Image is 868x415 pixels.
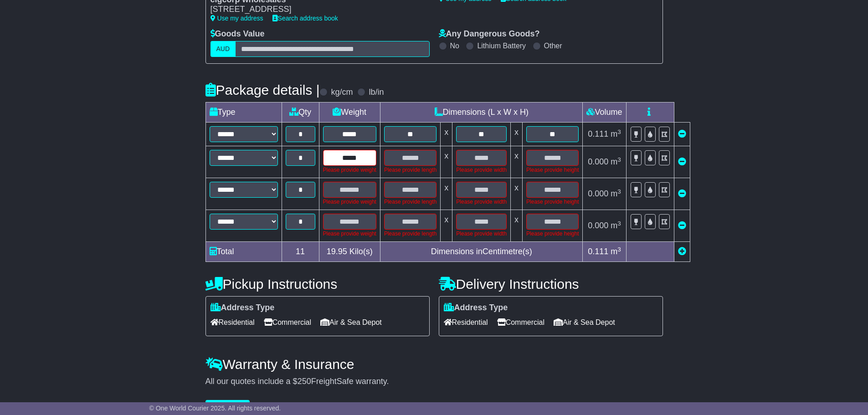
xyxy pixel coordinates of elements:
[511,178,523,210] td: x
[441,123,452,146] td: x
[441,178,452,210] td: x
[511,146,523,178] td: x
[526,166,579,174] div: Please provide height
[323,198,376,206] div: Please provide weight
[323,230,376,238] div: Please provide weight
[588,221,608,230] span: 0.000
[149,405,281,412] span: © One World Courier 2025. All rights reserved.
[211,29,265,39] label: Goods Value
[497,315,544,329] span: Commercial
[298,377,311,386] span: 250
[456,166,507,174] div: Please provide width
[526,230,579,238] div: Please provide height
[544,41,562,50] label: Other
[369,87,384,97] label: lb/in
[511,123,523,146] td: x
[205,102,282,123] td: Type
[617,246,621,253] sup: 3
[617,128,621,135] sup: 3
[444,303,508,313] label: Address Type
[456,198,507,206] div: Please provide width
[211,5,421,15] div: [STREET_ADDRESS]
[441,210,452,242] td: x
[678,157,686,166] a: Remove this item
[211,303,275,313] label: Address Type
[439,29,540,39] label: Any Dangerous Goods?
[205,277,430,292] h4: Pickup Instructions
[384,198,437,206] div: Please provide length
[678,221,686,230] a: Remove this item
[441,146,452,178] td: x
[678,189,686,198] a: Remove this item
[282,242,319,262] td: 11
[477,41,526,50] label: Lithium Battery
[264,315,311,329] span: Commercial
[611,157,621,166] span: m
[211,315,255,329] span: Residential
[384,230,437,238] div: Please provide length
[617,220,621,227] sup: 3
[588,157,608,166] span: 0.000
[444,315,488,329] span: Residential
[384,166,437,174] div: Please provide length
[456,230,507,238] div: Please provide width
[319,102,380,123] td: Weight
[611,221,621,230] span: m
[205,357,663,372] h4: Warranty & Insurance
[554,315,615,329] span: Air & Sea Depot
[583,102,626,123] td: Volume
[282,102,319,123] td: Qty
[588,129,608,138] span: 0.111
[588,189,608,198] span: 0.000
[331,87,353,97] label: kg/cm
[205,242,282,262] td: Total
[327,247,347,256] span: 19.95
[380,102,583,123] td: Dimensions (L x W x H)
[272,15,338,22] a: Search address book
[319,242,380,262] td: Kilo(s)
[380,242,583,262] td: Dimensions in Centimetre(s)
[678,247,686,256] a: Add new item
[678,129,686,138] a: Remove this item
[205,377,663,387] div: All our quotes include a $ FreightSafe warranty.
[617,156,621,163] sup: 3
[439,277,663,292] h4: Delivery Instructions
[611,247,621,256] span: m
[511,210,523,242] td: x
[323,166,376,174] div: Please provide weight
[617,188,621,195] sup: 3
[526,198,579,206] div: Please provide height
[211,41,236,57] label: AUD
[205,82,320,97] h4: Package details |
[320,315,382,329] span: Air & Sea Depot
[450,41,459,50] label: No
[588,247,608,256] span: 0.111
[611,129,621,138] span: m
[211,15,263,22] a: Use my address
[611,189,621,198] span: m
